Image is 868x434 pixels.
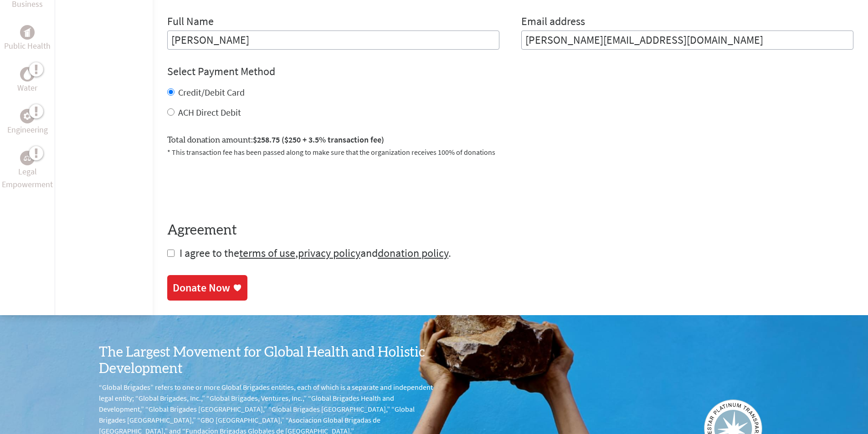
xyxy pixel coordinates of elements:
h4: Agreement [167,222,853,239]
span: I agree to the , and . [180,246,451,260]
div: Engineering [20,109,35,123]
a: WaterWater [17,67,37,94]
a: EngineeringEngineering [7,109,48,136]
label: Full Name [167,14,214,31]
span: $258.75 ($250 + 3.5% transaction fee) [253,134,384,145]
label: Email address [521,14,585,31]
input: Enter Full Name [167,31,499,50]
label: Credit/Debit Card [178,87,245,98]
a: Public HealthPublic Health [4,25,51,52]
p: Public Health [4,40,51,52]
a: donation policy [378,246,448,260]
h4: Select Payment Method [167,64,853,79]
p: Engineering [7,123,48,136]
a: terms of use [239,246,295,260]
p: * This transaction fee has been passed along to make sure that the organization receives 100% of ... [167,147,853,158]
img: Legal Empowerment [24,155,31,161]
a: privacy policy [298,246,360,260]
img: Water [24,69,31,80]
img: Public Health [24,28,31,37]
div: Public Health [20,25,35,40]
h3: The Largest Movement for Global Health and Holistic Development [99,344,434,377]
label: Total donation amount: [167,133,384,147]
iframe: reCAPTCHA [167,168,306,204]
p: Legal Empowerment [2,165,53,191]
p: Water [17,82,37,94]
a: Legal EmpowermentLegal Empowerment [2,151,53,191]
div: Legal Empowerment [20,151,35,165]
div: Donate Now [173,281,230,295]
img: Engineering [24,112,31,120]
label: ACH Direct Debit [178,107,241,118]
input: Your Email [521,31,853,50]
div: Water [20,67,35,82]
a: Donate Now [167,275,247,301]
